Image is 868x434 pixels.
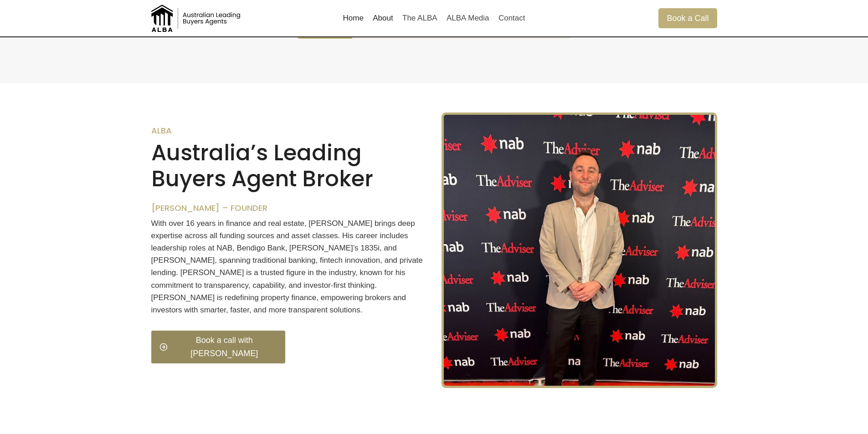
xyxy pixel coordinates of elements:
[151,140,427,192] h2: Australia’s Leading Buyers Agent Broker
[338,7,529,29] nav: Primary Navigation
[151,126,427,136] h6: ALBA
[368,7,398,29] a: About
[151,217,427,317] p: With over 16 years in finance and real estate, [PERSON_NAME] brings deep expertise across all fun...
[172,334,277,360] span: Book a call with [PERSON_NAME]
[151,5,242,32] img: Australian Leading Buyers Agents
[442,7,494,29] a: ALBA Media
[494,7,530,29] a: Contact
[151,331,286,363] a: Book a call with [PERSON_NAME]
[398,7,442,29] a: The ALBA
[658,8,717,28] a: Book a Call
[338,7,368,29] a: Home
[151,203,427,213] h6: [PERSON_NAME] – Founder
